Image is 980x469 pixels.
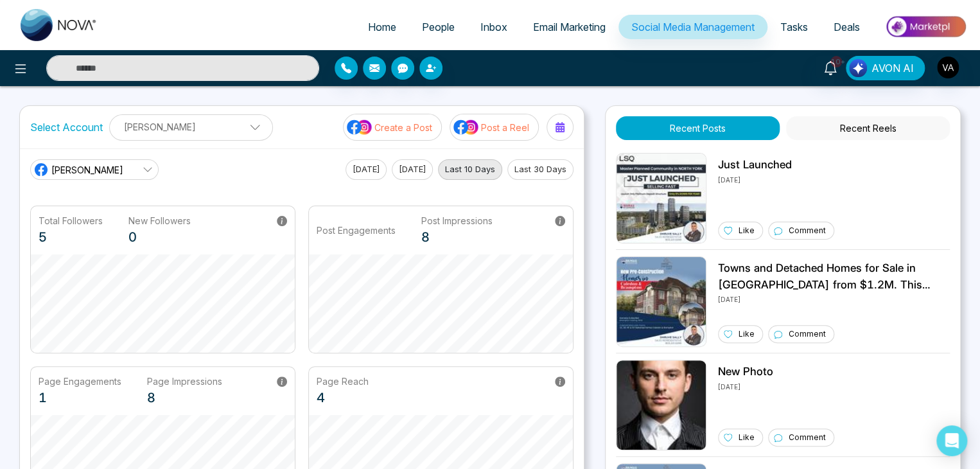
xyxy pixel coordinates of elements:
[871,60,914,76] span: AVON AI
[317,388,369,407] p: 4
[618,15,767,39] a: Social Media Management
[718,260,950,293] p: Towns and Detached Homes for Sale in [GEOGRAPHIC_DATA] from $1.2M. This majestic new community si...
[368,21,396,33] span: Home
[39,388,121,407] p: 1
[834,21,860,33] span: Deals
[21,9,98,41] img: Nova CRM Logo
[438,159,502,180] button: Last 10 Days
[422,21,455,33] span: People
[481,121,529,134] p: Post a Reel
[718,380,834,392] p: [DATE]
[815,56,846,78] a: 10+
[51,163,123,177] span: [PERSON_NAME]
[128,214,191,227] p: New Followers
[616,256,706,347] img: Unable to load img.
[450,114,539,141] button: social-media-iconPost a Reel
[39,214,103,227] p: Total Followers
[468,15,520,39] a: Inbox
[347,119,372,136] img: social-media-icon
[346,159,387,180] button: [DATE]
[147,375,222,388] p: Page Impressions
[39,227,103,247] p: 5
[879,12,972,41] img: Market-place.gif
[937,57,959,78] img: User Avatar
[128,227,191,247] p: 0
[520,15,618,39] a: Email Marketing
[718,364,834,380] p: New Photo
[343,114,442,141] button: social-media-iconCreate a Post
[118,116,265,137] p: [PERSON_NAME]
[718,157,834,173] p: Just Launched
[786,116,950,140] button: Recent Reels
[409,15,468,39] a: People
[317,375,369,388] p: Page Reach
[30,119,103,135] label: Select Account
[821,15,873,39] a: Deals
[739,328,755,340] p: Like
[317,224,396,237] p: Post Engagements
[421,214,493,227] p: Post Impressions
[789,225,826,236] p: Comment
[480,21,507,33] span: Inbox
[147,388,222,407] p: 8
[616,360,706,450] img: Unable to load img.
[849,59,867,77] img: Lead Flow
[355,15,409,39] a: Home
[789,432,826,443] p: Comment
[631,21,755,33] span: Social Media Management
[846,56,925,80] button: AVON AI
[936,425,967,456] div: Open Intercom Messenger
[739,432,755,443] p: Like
[718,293,950,305] p: [DATE]
[392,159,433,180] button: [DATE]
[718,173,834,185] p: [DATE]
[789,328,826,340] p: Comment
[616,153,706,243] img: Unable to load img.
[453,119,479,136] img: social-media-icon
[507,159,573,180] button: Last 30 Days
[533,21,606,33] span: Email Marketing
[616,116,780,140] button: Recent Posts
[780,21,808,33] span: Tasks
[421,227,493,247] p: 8
[767,15,821,39] a: Tasks
[739,225,755,236] p: Like
[374,121,432,134] p: Create a Post
[39,375,121,388] p: Page Engagements
[830,56,842,67] span: 10+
